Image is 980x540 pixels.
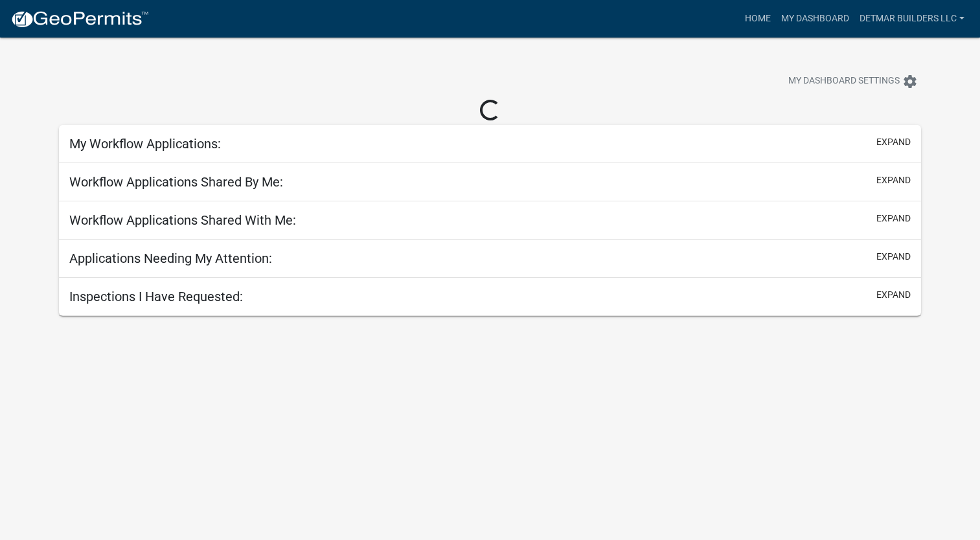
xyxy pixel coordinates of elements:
[876,212,911,225] button: expand
[876,135,911,149] button: expand
[876,288,911,302] button: expand
[69,174,283,190] h5: Workflow Applications Shared By Me:
[69,212,296,228] h5: Workflow Applications Shared With Me:
[776,6,854,31] a: My Dashboard
[902,74,918,89] i: settings
[778,69,928,94] button: My Dashboard Settingssettings
[876,250,911,264] button: expand
[740,6,776,31] a: Home
[788,74,900,89] span: My Dashboard Settings
[69,289,243,304] h5: Inspections I Have Requested:
[876,174,911,187] button: expand
[854,6,970,31] a: Detmar Builders LLC
[69,136,221,152] h5: My Workflow Applications:
[69,251,272,266] h5: Applications Needing My Attention:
